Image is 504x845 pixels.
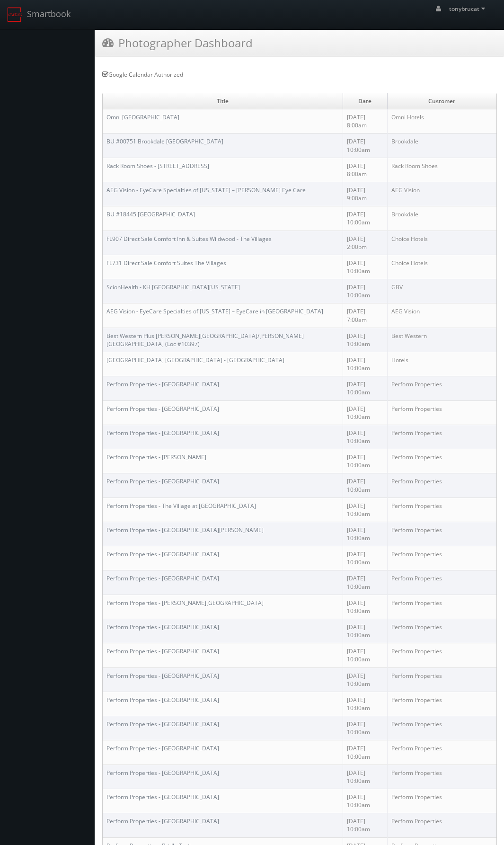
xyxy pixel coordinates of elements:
h3: Photographer Dashboard [102,35,253,51]
td: Perform Properties [387,400,496,425]
td: [DATE] 10:00am [343,765,387,789]
img: smartbook-logo.png [7,7,22,22]
td: [DATE] 10:00am [343,813,387,837]
td: Perform Properties [387,740,496,765]
a: Perform Properties - [GEOGRAPHIC_DATA] [106,550,219,558]
td: Perform Properties [387,813,496,837]
a: Perform Properties - [GEOGRAPHIC_DATA] [106,696,219,704]
td: Brookdale [387,206,496,231]
a: Perform Properties - [GEOGRAPHIC_DATA] [106,429,219,437]
a: Perform Properties - [GEOGRAPHIC_DATA] [106,817,219,825]
td: [DATE] 9:00am [343,182,387,206]
span: tonybrucat [449,5,488,13]
td: Title [103,93,343,109]
td: Choice Hotels [387,255,496,279]
td: [DATE] 2:00pm [343,231,387,255]
td: [DATE] 10:00am [343,473,387,498]
td: Perform Properties [387,473,496,498]
a: Perform Properties - [PERSON_NAME] [106,453,206,461]
td: AEG Vision [387,182,496,206]
td: [DATE] 10:00am [343,376,387,400]
a: ScionHealth - KH [GEOGRAPHIC_DATA][US_STATE] [106,283,240,291]
td: Date [343,93,387,109]
a: BU #00751 Brookdale [GEOGRAPHIC_DATA] [106,137,223,145]
td: Perform Properties [387,667,496,692]
td: [DATE] 10:00am [343,400,387,425]
a: Perform Properties - The Village at [GEOGRAPHIC_DATA] [106,502,256,510]
a: Perform Properties - [GEOGRAPHIC_DATA] [106,720,219,728]
a: Perform Properties - [GEOGRAPHIC_DATA] [106,405,219,413]
td: Perform Properties [387,376,496,400]
td: Perform Properties [387,449,496,473]
a: Perform Properties - [GEOGRAPHIC_DATA] [106,647,219,655]
td: [DATE] 10:00am [343,279,387,303]
td: Perform Properties [387,546,496,570]
td: Perform Properties [387,570,496,595]
td: [DATE] 10:00am [343,425,387,449]
td: [DATE] 10:00am [343,133,387,158]
td: Customer [387,93,496,109]
td: Perform Properties [387,789,496,813]
a: AEG Vision - EyeCare Specialties of [US_STATE] – [PERSON_NAME] Eye Care [106,186,306,194]
td: [DATE] 10:00am [343,352,387,376]
td: [DATE] 10:00am [343,206,387,231]
td: Omni Hotels [387,109,496,133]
a: Omni [GEOGRAPHIC_DATA] [106,113,179,121]
td: [DATE] 8:00am [343,158,387,182]
td: Perform Properties [387,619,496,643]
td: [DATE] 10:00am [343,546,387,570]
a: Rack Room Shoes - [STREET_ADDRESS] [106,162,209,170]
td: [DATE] 10:00am [343,522,387,546]
td: [DATE] 7:00am [343,303,387,328]
td: Perform Properties [387,716,496,740]
a: Perform Properties - [GEOGRAPHIC_DATA] [106,793,219,801]
td: [DATE] 10:00am [343,789,387,813]
a: Perform Properties - [GEOGRAPHIC_DATA] [106,477,219,485]
a: Best Western Plus [PERSON_NAME][GEOGRAPHIC_DATA]/[PERSON_NAME][GEOGRAPHIC_DATA] (Loc #10397) [106,332,304,348]
td: [DATE] 10:00am [343,570,387,595]
td: GBV [387,279,496,303]
td: [DATE] 10:00am [343,449,387,473]
td: Best Western [387,328,496,352]
td: AEG Vision [387,303,496,328]
td: Choice Hotels [387,231,496,255]
td: [DATE] 10:00am [343,498,387,522]
td: Brookdale [387,133,496,158]
a: AEG Vision - EyeCare Specialties of [US_STATE] – EyeCare in [GEOGRAPHIC_DATA] [106,307,323,315]
a: BU #18445 [GEOGRAPHIC_DATA] [106,210,195,218]
td: Rack Room Shoes [387,158,496,182]
td: Perform Properties [387,692,496,716]
a: FL731 Direct Sale Comfort Suites The Villages [106,259,226,267]
a: [GEOGRAPHIC_DATA] [GEOGRAPHIC_DATA] - [GEOGRAPHIC_DATA] [106,356,284,364]
td: [DATE] 10:00am [343,643,387,667]
a: Perform Properties - [GEOGRAPHIC_DATA] [106,574,219,582]
div: Google Calendar Authorized [102,71,497,79]
td: [DATE] 10:00am [343,667,387,692]
a: FL907 Direct Sale Comfort Inn & Suites Wildwood - The Villages [106,235,272,243]
td: [DATE] 10:00am [343,619,387,643]
a: Perform Properties - [GEOGRAPHIC_DATA] [106,380,219,388]
td: Perform Properties [387,643,496,667]
td: [DATE] 10:00am [343,740,387,765]
a: Perform Properties - [GEOGRAPHIC_DATA] [106,623,219,631]
a: Perform Properties - [PERSON_NAME][GEOGRAPHIC_DATA] [106,599,264,607]
td: Perform Properties [387,765,496,789]
td: [DATE] 8:00am [343,109,387,133]
td: [DATE] 10:00am [343,255,387,279]
td: Perform Properties [387,595,496,619]
td: [DATE] 10:00am [343,716,387,740]
td: Perform Properties [387,522,496,546]
a: Perform Properties - [GEOGRAPHIC_DATA] [106,769,219,777]
td: Perform Properties [387,498,496,522]
td: Perform Properties [387,425,496,449]
a: Perform Properties - [GEOGRAPHIC_DATA] [106,672,219,680]
td: [DATE] 10:00am [343,328,387,352]
td: [DATE] 10:00am [343,692,387,716]
td: Hotels [387,352,496,376]
a: Perform Properties - [GEOGRAPHIC_DATA] [106,744,219,752]
td: [DATE] 10:00am [343,595,387,619]
a: Perform Properties - [GEOGRAPHIC_DATA][PERSON_NAME] [106,526,264,534]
